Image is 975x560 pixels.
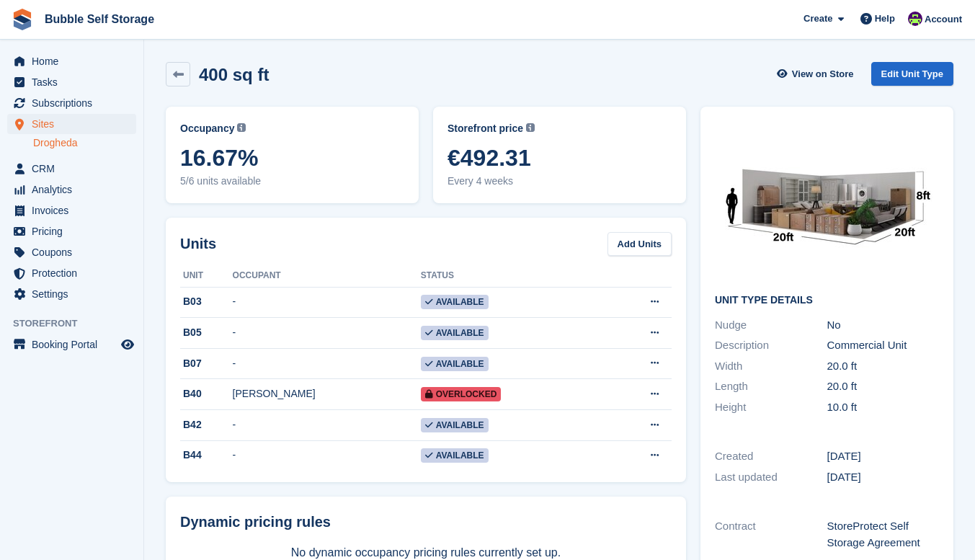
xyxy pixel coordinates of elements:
span: Account [925,12,962,27]
td: - [233,348,421,379]
div: 20.0 ft [827,378,940,395]
div: Width [715,358,827,375]
div: StoreProtect Self Storage Agreement [827,518,940,551]
td: - [233,440,421,471]
div: B03 [180,294,233,309]
div: B42 [180,417,233,432]
th: Occupant [233,265,421,288]
a: menu [7,334,136,355]
th: Status [421,265,603,288]
a: menu [7,159,136,179]
div: Length [715,378,827,395]
span: Tasks [32,72,118,92]
div: Nudge [715,317,827,334]
span: Create [803,12,832,26]
span: Available [421,357,489,371]
a: Bubble Self Storage [39,7,160,31]
span: Help [875,12,895,26]
span: Storefront price [448,121,523,136]
img: stora-icon-8386f47178a22dfd0bd8f6a31ec36ba5ce8667c1dd55bd0f319d3a0aa187defe.svg [12,9,33,30]
span: Analytics [32,179,118,200]
span: Available [421,418,489,432]
a: Edit Unit Type [871,62,953,86]
span: Available [421,326,489,340]
img: Tom Gilmore [908,12,922,26]
span: Booking Portal [32,334,118,355]
div: B40 [180,386,233,401]
a: menu [7,284,136,304]
div: [DATE] [827,448,940,465]
span: Coupons [32,242,118,262]
a: Add Units [607,232,672,256]
span: €492.31 [448,145,672,171]
a: menu [7,114,136,134]
img: 400-sqft-unit%20(1).jpg [719,121,935,283]
span: Subscriptions [32,93,118,113]
h2: 400 sq ft [199,65,269,84]
img: icon-info-grey-7440780725fd019a000dd9b08b2336e03edf1995a4989e88bcd33f0948082b44.svg [526,123,535,132]
div: Height [715,399,827,416]
a: menu [7,200,136,221]
div: B07 [180,356,233,371]
span: Settings [32,284,118,304]
a: Preview store [119,336,136,353]
div: Commercial Unit [827,337,940,354]
h2: Unit Type details [715,295,939,306]
span: View on Store [792,67,854,81]
div: 20.0 ft [827,358,940,375]
div: [DATE] [827,469,940,486]
th: Unit [180,265,233,288]
span: Sites [32,114,118,134]
a: menu [7,51,136,71]
span: Available [421,295,489,309]
div: Dynamic pricing rules [180,511,672,533]
a: menu [7,242,136,262]
div: 10.0 ft [827,399,940,416]
div: B44 [180,448,233,463]
span: Available [421,448,489,463]
a: Drogheda [33,136,136,150]
div: [PERSON_NAME] [233,386,421,401]
div: Contract [715,518,827,551]
td: - [233,318,421,349]
div: Created [715,448,827,465]
span: Home [32,51,118,71]
span: 5/6 units available [180,174,404,189]
div: Last updated [715,469,827,486]
img: icon-info-grey-7440780725fd019a000dd9b08b2336e03edf1995a4989e88bcd33f0948082b44.svg [237,123,246,132]
a: menu [7,72,136,92]
div: Description [715,337,827,354]
a: menu [7,263,136,283]
h2: Units [180,233,216,254]
a: View on Store [775,62,860,86]
a: menu [7,221,136,241]
span: Overlocked [421,387,502,401]
a: menu [7,179,136,200]
span: Every 4 weeks [448,174,672,189]
a: menu [7,93,136,113]
div: B05 [180,325,233,340]
div: No [827,317,940,334]
td: - [233,287,421,318]
span: CRM [32,159,118,179]
span: Protection [32,263,118,283]
span: Pricing [32,221,118,241]
td: - [233,410,421,441]
span: 16.67% [180,145,404,171]
span: Occupancy [180,121,234,136]
span: Storefront [13,316,143,331]
span: Invoices [32,200,118,221]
